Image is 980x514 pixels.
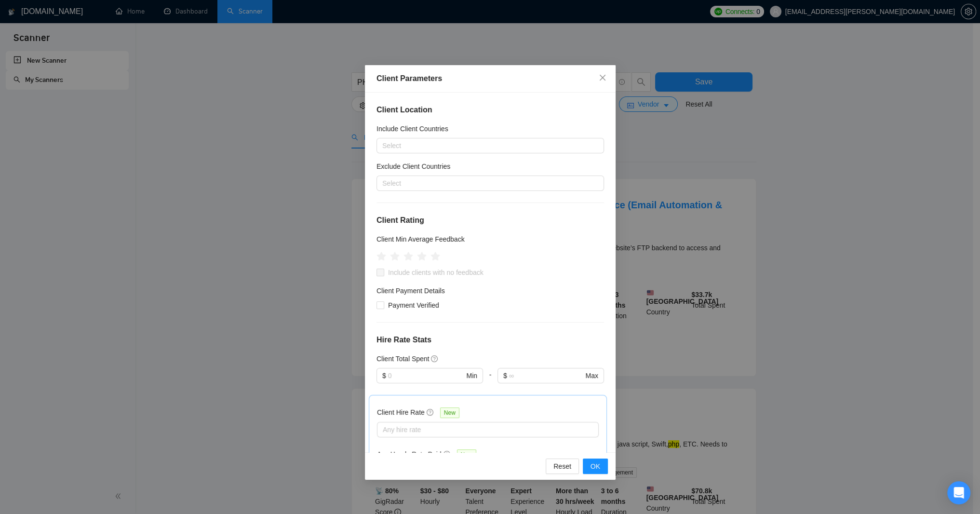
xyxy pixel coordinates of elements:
[443,451,451,459] span: question-circle
[376,252,386,261] span: star
[553,461,571,472] span: Reset
[585,371,598,381] span: Max
[376,354,429,365] h5: Client Total Spent
[599,74,606,81] span: close
[384,300,443,311] span: Payment Verified
[509,371,583,381] input: ∞
[384,268,487,278] span: Include clients with no feedback
[376,234,465,244] h5: Client Min Average Feedback
[440,408,459,419] span: New
[376,215,604,226] h4: Client Rating
[430,252,440,261] span: star
[376,161,450,172] h5: Exclude Client Countries
[483,368,497,395] div: -
[466,371,477,381] span: Min
[403,252,413,261] span: star
[417,252,427,261] span: star
[382,371,386,381] span: $
[376,73,604,84] div: Client Parameters
[376,335,604,346] h4: Hire Rate Stats
[376,104,604,116] h4: Client Location
[390,252,400,261] span: star
[456,450,476,460] span: New
[388,371,464,381] input: 0
[582,459,607,474] button: OK
[377,407,425,418] h5: Client Hire Rate
[376,286,445,297] h4: Client Payment Details
[426,409,434,417] span: question-circle
[947,481,970,504] div: Open Intercom Messenger
[590,461,600,472] span: OK
[376,123,448,134] h5: Include Client Countries
[431,355,439,363] span: question-circle
[377,449,442,460] h5: Avg Hourly Rate Paid
[503,371,507,381] span: $
[590,65,616,91] button: Close
[546,459,579,474] button: Reset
